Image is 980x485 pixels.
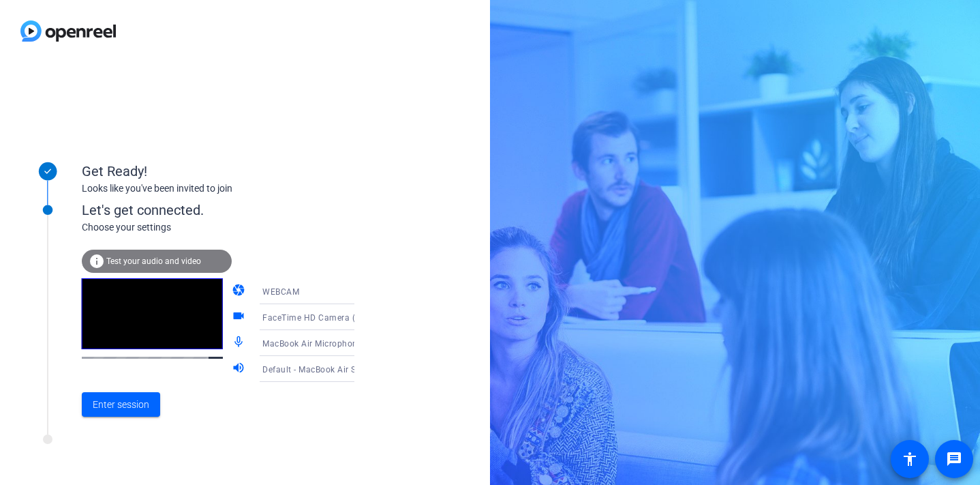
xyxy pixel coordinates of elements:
[902,451,918,467] mat-icon: accessibility
[82,161,354,181] div: Get Ready!
[232,361,248,377] mat-icon: volume_up
[232,283,248,299] mat-icon: camera
[82,220,382,235] div: Choose your settings
[946,451,962,467] mat-icon: message
[232,335,248,351] mat-icon: mic_none
[82,200,382,220] div: Let's get connected.
[89,253,105,269] mat-icon: info
[262,364,424,374] span: Default - MacBook Air Speakers (Built-in)
[232,309,248,325] mat-icon: videocam
[106,256,201,266] span: Test your audio and video
[262,312,403,323] span: FaceTime HD Camera (1C1C:B782)
[93,398,149,412] span: Enter session
[262,338,399,349] span: MacBook Air Microphone (Built-in)
[262,287,299,297] span: WEBCAM
[82,181,354,196] div: Looks like you've been invited to join
[82,392,160,417] button: Enter session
